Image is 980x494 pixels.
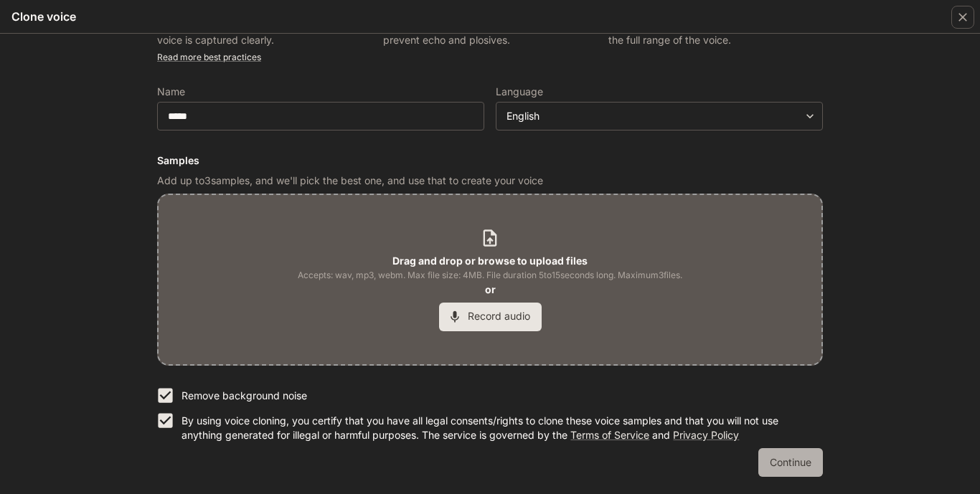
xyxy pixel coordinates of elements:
div: English [496,109,822,123]
p: Remove background noise [182,389,307,403]
h6: Samples [157,153,823,168]
p: Language [496,87,543,97]
p: Name [157,87,185,97]
p: Keep a reasonable distance from the mic to prevent echo and plosives. [383,19,598,47]
p: By using voice cloning, you certify that you have all legal consents/rights to clone these voice ... [182,414,811,442]
a: Privacy Policy [673,429,739,441]
p: Minimize background noise to ensure your voice is captured clearly. [157,19,372,47]
button: Record audio [439,303,542,331]
span: Accepts: wav, mp3, webm. Max file size: 4MB. File duration 5 to 15 seconds long. Maximum 3 files. [298,268,682,282]
div: English [507,109,799,123]
a: Terms of Service [570,429,649,441]
b: or [485,283,496,295]
a: Read more best practices [157,52,261,62]
p: Add up to 3 samples, and we'll pick the best one, and use that to create your voice [157,174,823,188]
p: Speak with a variety of emotions to capture the full range of the voice. [608,19,823,47]
button: Continue [758,448,823,477]
h5: Clone voice [11,9,76,24]
b: Drag and drop or browse to upload files [392,255,588,267]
